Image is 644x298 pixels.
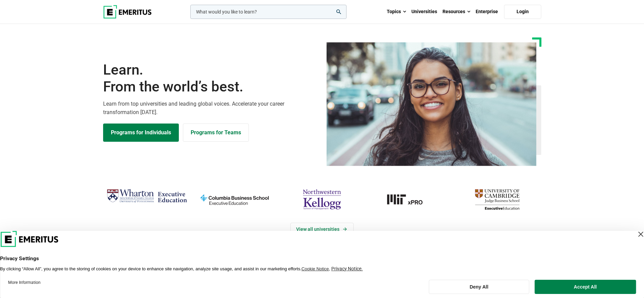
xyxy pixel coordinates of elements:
img: Wharton Executive Education [106,186,187,206]
p: Learn from top universities and leading global voices. Accelerate your career transformation [DATE]. [103,100,318,117]
span: From the world’s best. [103,78,318,95]
img: northwestern-kellogg [282,186,362,213]
img: columbia-business-school [194,186,275,213]
a: Explore Programs [103,124,179,142]
a: MIT-xPRO [369,186,450,213]
a: Login [504,5,541,19]
h1: Learn. [103,61,318,96]
a: Explore for Business [183,124,249,142]
img: cambridge-judge-business-school [457,186,538,213]
img: MIT xPRO [369,186,450,213]
input: woocommerce-product-search-field-0 [190,5,347,19]
img: Learn from the world's best [327,42,536,166]
a: View Universities [290,223,354,236]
